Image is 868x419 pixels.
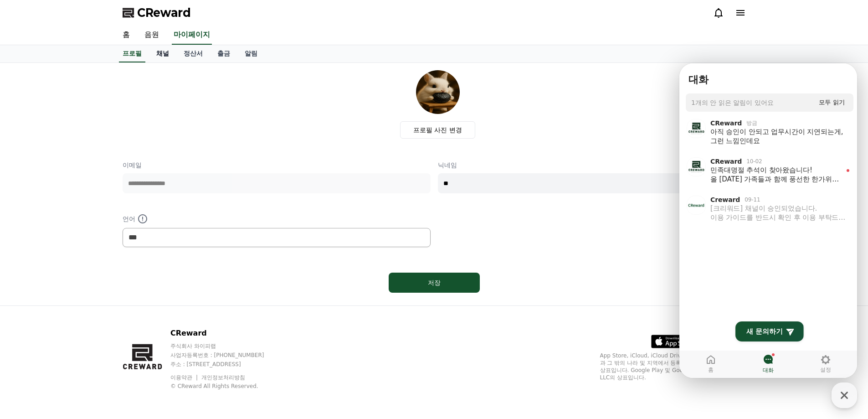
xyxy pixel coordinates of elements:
[115,26,137,45] a: 홈
[170,374,199,381] a: 이용약관
[237,45,265,62] a: 알림
[389,273,480,293] button: 저장
[170,328,282,339] p: CReward
[170,361,282,368] p: 주소 : [STREET_ADDRESS]
[137,5,191,20] span: CReward
[123,213,431,224] p: 언어
[137,26,166,45] a: 음원
[210,45,237,62] a: 출금
[119,45,145,62] a: 프로필
[170,342,282,350] p: 주식회사 와이피랩
[438,160,746,170] p: 닉네임
[416,70,460,114] img: profile_image
[123,5,191,20] a: CReward
[201,374,245,381] a: 개인정보처리방침
[407,278,462,287] div: 저장
[170,352,282,359] p: 사업자등록번호 : [PHONE_NUMBER]
[149,45,176,62] a: 채널
[170,383,282,390] p: © CReward All Rights Reserved.
[600,352,746,381] p: App Store, iCloud, iCloud Drive 및 iTunes Store는 미국과 그 밖의 나라 및 지역에서 등록된 Apple Inc.의 서비스 상표입니다. Goo...
[400,121,475,139] label: 프로필 사진 변경
[172,26,212,45] a: 마이페이지
[679,63,857,378] iframe: Channel chat
[176,45,210,62] a: 정산서
[123,160,431,170] p: 이메일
